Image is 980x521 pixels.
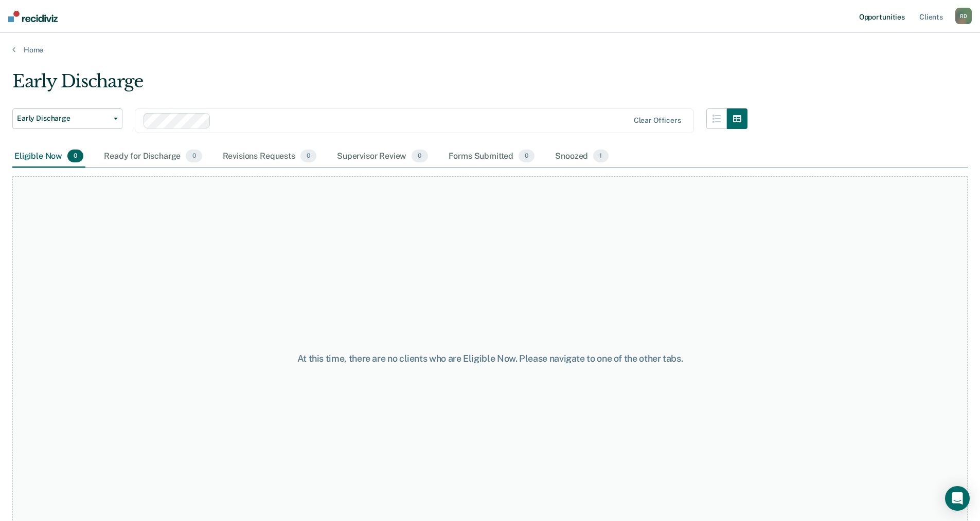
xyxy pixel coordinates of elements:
[945,486,970,511] div: Open Intercom Messenger
[12,71,747,100] div: Early Discharge
[955,8,972,24] div: R D
[447,145,537,168] div: Forms Submitted0
[634,116,681,125] div: Clear officers
[12,108,122,129] button: Early Discharge
[102,145,204,168] div: Ready for Discharge0
[252,353,729,364] div: At this time, there are no clients who are Eligible Now. Please navigate to one of the other tabs.
[335,145,430,168] div: Supervisor Review0
[17,114,110,123] span: Early Discharge
[67,150,83,163] span: 0
[12,45,968,54] a: Home
[186,150,202,163] span: 0
[553,145,610,168] div: Snoozed1
[8,11,58,22] img: Recidiviz
[412,150,427,163] span: 0
[221,145,318,168] div: Revisions Requests0
[12,145,85,168] div: Eligible Now0
[955,8,972,24] button: RD
[593,150,608,163] span: 1
[300,150,316,163] span: 0
[519,150,534,163] span: 0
